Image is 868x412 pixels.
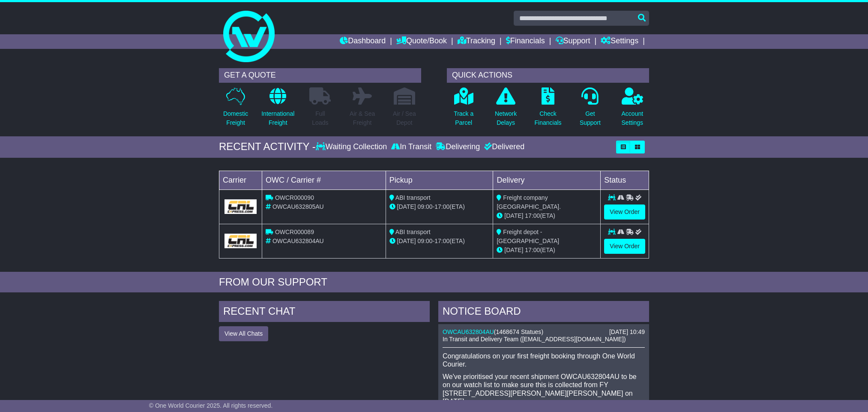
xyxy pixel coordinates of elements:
[219,171,262,189] td: Carrier
[389,202,490,211] div: - (ETA)
[340,34,386,49] a: Dashboard
[601,171,649,189] td: Status
[443,336,626,343] span: In Transit and Delivery Team ([EMAIL_ADDRESS][DOMAIN_NAME])
[396,34,447,49] a: Quote/Book
[504,247,523,253] span: [DATE]
[389,142,434,152] div: In Transit
[261,87,295,132] a: InternationalFreight
[497,211,597,220] div: (ETA)
[261,109,294,127] p: International Freight
[350,109,375,127] p: Air & Sea Freight
[504,212,523,219] span: [DATE]
[397,203,416,210] span: [DATE]
[316,142,389,152] div: Waiting Collection
[604,204,645,220] a: View Order
[493,171,601,189] td: Delivery
[223,109,248,127] p: Domestic Freight
[534,87,562,132] a: CheckFinancials
[609,328,645,336] div: [DATE] 10:49
[438,301,649,324] div: NOTICE BOARD
[579,87,601,132] a: GetSupport
[418,203,433,210] span: 09:00
[443,352,645,368] p: Congratulations on your first freight booking through One World Courier.
[219,326,268,341] button: View All Chats
[389,237,490,246] div: - (ETA)
[393,109,416,127] p: Air / Sea Depot
[224,199,257,214] img: GetCarrierServiceLogo
[395,194,431,201] span: ABI transport
[556,34,590,49] a: Support
[447,68,649,83] div: QUICK ACTIONS
[219,301,430,324] div: RECENT CHAT
[223,87,248,132] a: DomesticFreight
[458,34,495,49] a: Tracking
[622,109,644,127] p: Account Settings
[497,194,561,210] span: Freight company [GEOGRAPHIC_DATA].
[434,142,482,152] div: Delivering
[621,87,644,132] a: AccountSettings
[525,247,540,253] span: 17:00
[601,34,638,49] a: Settings
[443,328,645,336] div: ( )
[219,68,421,83] div: GET A QUOTE
[272,203,324,210] span: OWCAU632805AU
[219,276,649,289] div: FROM OUR SUPPORT
[418,238,433,244] span: 09:00
[497,229,559,244] span: Freight depot - [GEOGRAPHIC_DATA]
[604,239,645,254] a: View Order
[580,109,601,127] p: Get Support
[149,402,273,409] span: © One World Courier 2025. All rights reserved.
[386,171,493,189] td: Pickup
[497,246,597,255] div: (ETA)
[453,87,474,132] a: Track aParcel
[525,212,540,219] span: 17:00
[275,194,314,201] span: OWCR000090
[496,328,542,335] span: 1468674 Statues
[482,142,524,152] div: Delivered
[275,229,314,235] span: OWCR000089
[434,203,449,210] span: 17:00
[443,373,645,406] p: We've prioritised your recent shipment OWCAU632804AU to be on our watch list to make sure this is...
[397,238,416,244] span: [DATE]
[443,328,494,335] a: OWCAU632804AU
[535,109,562,127] p: Check Financials
[395,229,431,235] span: ABI transport
[495,109,517,127] p: Network Delays
[224,234,257,248] img: GetCarrierServiceLogo
[506,34,545,49] a: Financials
[434,238,449,244] span: 17:00
[272,238,324,244] span: OWCAU632804AU
[454,109,473,127] p: Track a Parcel
[219,141,316,153] div: RECENT ACTIVITY -
[309,109,331,127] p: Full Loads
[262,171,386,189] td: OWC / Carrier #
[494,87,517,132] a: NetworkDelays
